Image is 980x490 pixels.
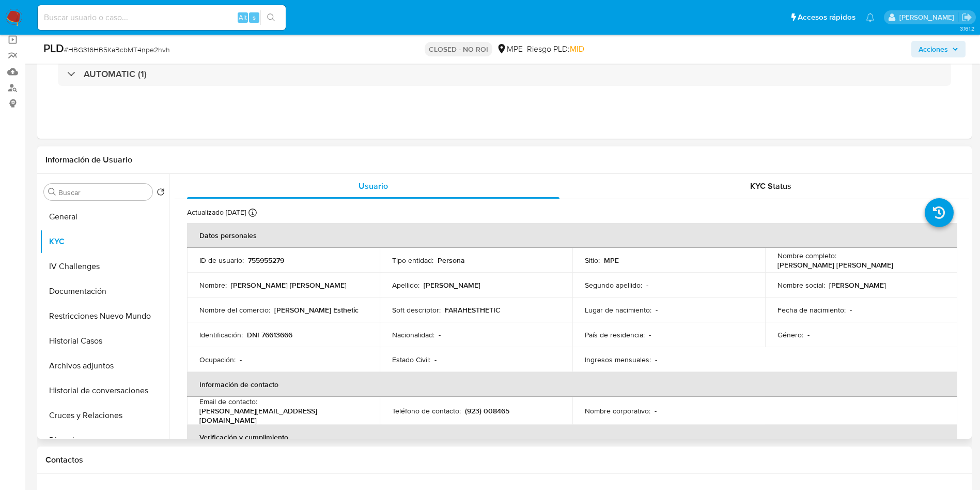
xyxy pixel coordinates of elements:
[655,406,657,415] p: -
[798,12,855,23] span: Accesos rápidos
[43,40,64,56] b: PLD
[919,41,948,57] span: Acciones
[434,355,437,364] p: -
[425,42,492,56] p: CLOSED - NO ROI
[187,372,957,397] th: Información de contacto
[777,330,803,339] p: Género :
[248,256,284,265] p: 755955279
[496,43,523,55] div: MPE
[961,12,972,23] a: Salir
[231,280,347,290] p: [PERSON_NAME] [PERSON_NAME]
[40,403,169,428] button: Cruces y Relaciones
[850,305,852,315] p: -
[45,155,132,165] h1: Información de Usuario
[199,406,363,425] p: [PERSON_NAME][EMAIL_ADDRESS][DOMAIN_NAME]
[392,355,430,364] p: Estado Civil :
[656,305,658,315] p: -
[40,378,169,403] button: Historial de conversaciones
[604,256,619,265] p: MPE
[777,305,846,315] p: Fecha de nacimiento :
[646,280,648,290] p: -
[392,406,461,415] p: Teléfono de contacto :
[48,188,56,196] button: Buscar
[829,280,886,290] p: [PERSON_NAME]
[45,455,963,465] h1: Contactos
[187,207,246,217] p: Actualizado [DATE]
[40,229,169,254] button: KYC
[157,188,165,199] button: Volver al orden por defecto
[807,330,810,339] p: -
[392,330,434,339] p: Nacionalidad :
[240,355,242,364] p: -
[585,256,600,265] p: Sitio :
[40,353,169,378] button: Archivos adjuntos
[247,330,292,339] p: DNI 76613666
[439,330,441,339] p: -
[253,12,256,22] span: s
[187,223,957,248] th: Datos personales
[445,305,501,315] p: FARAHESTHETIC
[359,180,388,192] span: Usuario
[40,279,169,304] button: Documentación
[199,330,243,339] p: Identificación :
[750,180,791,192] span: KYC Status
[392,256,433,265] p: Tipo entidad :
[585,280,642,290] p: Segundo apellido :
[424,280,480,290] p: [PERSON_NAME]
[777,251,836,260] p: Nombre completo :
[655,355,657,364] p: -
[199,355,236,364] p: Ocupación :
[585,305,651,315] p: Lugar de nacimiento :
[40,204,169,229] button: General
[40,428,169,453] button: Direcciones
[58,188,148,197] input: Buscar
[465,406,509,415] p: (923) 008465
[899,12,958,22] p: antonio.rossel@mercadolibre.com
[187,425,957,450] th: Verificación y cumplimiento
[199,305,270,315] p: Nombre del comercio :
[585,330,645,339] p: País de residencia :
[274,305,359,315] p: [PERSON_NAME] Esthetic
[260,10,282,25] button: search-icon
[64,44,170,55] span: # HBG316HB5KaBcbMT4npe2hvh
[911,41,966,57] button: Acciones
[527,43,584,55] span: Riesgo PLD:
[777,260,893,270] p: [PERSON_NAME] [PERSON_NAME]
[199,397,257,406] p: Email de contacto :
[239,12,247,22] span: Alt
[777,280,825,290] p: Nombre social :
[585,406,650,415] p: Nombre corporativo :
[392,305,441,315] p: Soft descriptor :
[649,330,651,339] p: -
[570,43,584,55] span: MID
[38,11,286,24] input: Buscar usuario o caso...
[392,280,419,290] p: Apellido :
[40,304,169,329] button: Restricciones Nuevo Mundo
[58,62,951,86] div: AUTOMATIC (1)
[199,256,244,265] p: ID de usuario :
[585,355,651,364] p: Ingresos mensuales :
[40,329,169,353] button: Historial Casos
[199,280,227,290] p: Nombre :
[40,254,169,279] button: IV Challenges
[960,24,975,33] span: 3.161.2
[866,13,875,22] a: Notificaciones
[84,68,147,80] h3: AUTOMATIC (1)
[438,256,465,265] p: Persona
